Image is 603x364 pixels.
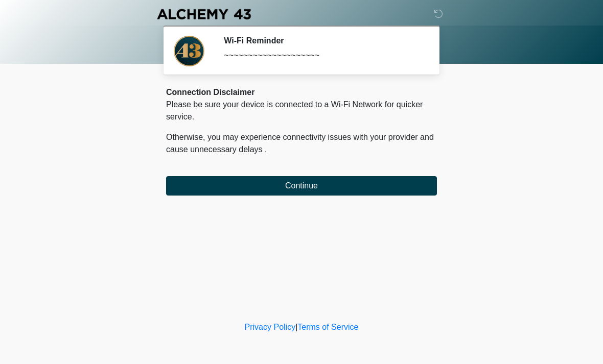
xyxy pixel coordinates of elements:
p: Please be sure your device is connected to a Wi-Fi Network for quicker service. [166,99,437,123]
img: Alchemy 43 Logo [156,8,252,20]
h2: Wi-Fi Reminder [224,36,422,45]
img: Agent Avatar [174,36,204,66]
p: Otherwise, you may experience connectivity issues with your provider and cause unnecessary delays . [166,131,437,156]
a: | [295,323,297,331]
a: Privacy Policy [245,323,296,331]
div: ~~~~~~~~~~~~~~~~~~~~ [224,50,422,62]
a: Terms of Service [297,323,358,331]
button: Continue [166,176,437,196]
div: Connection Disclaimer [166,86,437,99]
